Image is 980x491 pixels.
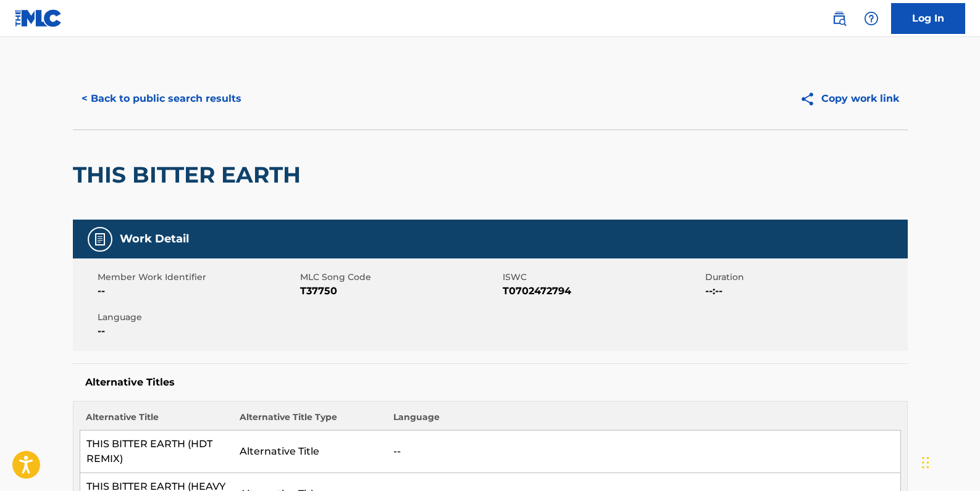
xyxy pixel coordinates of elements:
a: Public Search [827,6,852,31]
span: T0702472794 [503,284,702,299]
span: -- [98,284,297,299]
span: ISWC [503,271,702,284]
td: -- [387,431,900,473]
iframe: Chat Widget [918,432,980,491]
img: search [832,11,847,26]
span: Member Work Identifier [98,271,297,284]
th: Alternative Title Type [233,411,387,431]
img: Copy work link [800,91,821,107]
img: help [864,11,879,26]
h5: Alternative Titles [85,376,895,389]
span: Duration [705,271,905,284]
button: Copy work link [791,83,908,114]
td: THIS BITTER EARTH (HDT REMIX) [80,431,233,473]
h5: Work Detail [120,232,189,246]
img: Work Detail [93,232,107,247]
td: Alternative Title [233,431,387,473]
th: Alternative Title [80,411,233,431]
span: --:-- [705,284,905,299]
h2: THIS BITTER EARTH [73,161,307,189]
button: < Back to public search results [73,83,250,114]
span: T37750 [300,284,500,299]
div: Help [859,6,884,31]
span: -- [98,324,297,339]
a: Log In [891,3,965,34]
div: Drag [922,444,929,481]
th: Language [387,411,900,431]
img: MLC Logo [15,9,62,27]
span: Language [98,311,297,324]
span: MLC Song Code [300,271,500,284]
